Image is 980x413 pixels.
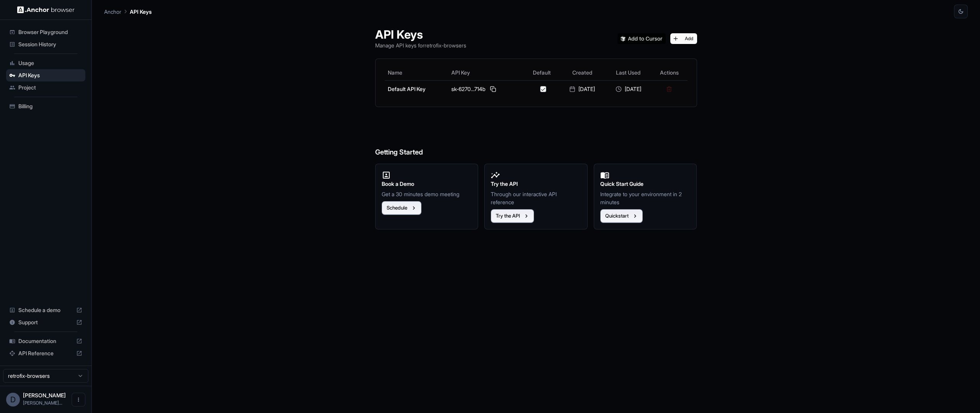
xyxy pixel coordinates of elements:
span: Documentation [18,337,73,345]
div: Usage [6,57,85,69]
button: Open menu [72,393,85,406]
button: Quickstart [600,209,643,223]
span: Daniel Portela [23,392,66,398]
th: Actions [651,65,687,80]
button: Schedule [382,201,421,215]
div: [DATE] [608,85,648,93]
p: Manage API keys for retrofix-browsers [375,41,466,49]
span: Billing [18,102,82,110]
button: Copy API key [488,85,498,94]
h2: Book a Demo [382,180,472,188]
th: Last Used [605,65,651,80]
span: daniel@retrofix.ai [23,400,62,406]
div: D [6,393,20,406]
span: Usage [18,59,82,67]
div: Browser Playground [6,26,85,38]
div: API Keys [6,69,85,81]
div: Documentation [6,335,85,347]
span: Project [18,84,82,91]
th: Created [559,65,605,80]
h6: Getting Started [375,116,697,158]
th: Name [385,65,449,80]
h2: Try the API [491,180,581,188]
div: Support [6,316,85,328]
span: Schedule a demo [18,306,73,314]
img: Anchor Logo [17,6,75,13]
h2: Quick Start Guide [600,180,691,188]
div: Project [6,81,85,94]
nav: breadcrumb [104,7,152,16]
span: API Reference [18,350,73,357]
th: API Key [448,65,524,80]
span: Support [18,319,73,326]
div: [DATE] [562,85,602,93]
div: API Reference [6,347,85,359]
span: API Keys [18,72,82,79]
span: Browser Playground [18,28,82,36]
p: Anchor [104,8,121,16]
div: Schedule a demo [6,304,85,316]
p: Through our interactive API reference [491,190,581,206]
div: sk-6270...714b [451,85,521,94]
th: Default [524,65,559,80]
button: Add [670,33,697,44]
img: Add anchorbrowser MCP server to Cursor [617,33,666,44]
span: Session History [18,41,82,48]
p: Integrate to your environment in 2 minutes [600,190,691,206]
button: Try the API [491,209,534,223]
div: Billing [6,100,85,112]
td: Default API Key [385,80,449,98]
div: Session History [6,38,85,50]
p: Get a 30 minutes demo meeting [382,190,472,198]
h1: API Keys [375,28,466,41]
p: API Keys [130,8,152,16]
